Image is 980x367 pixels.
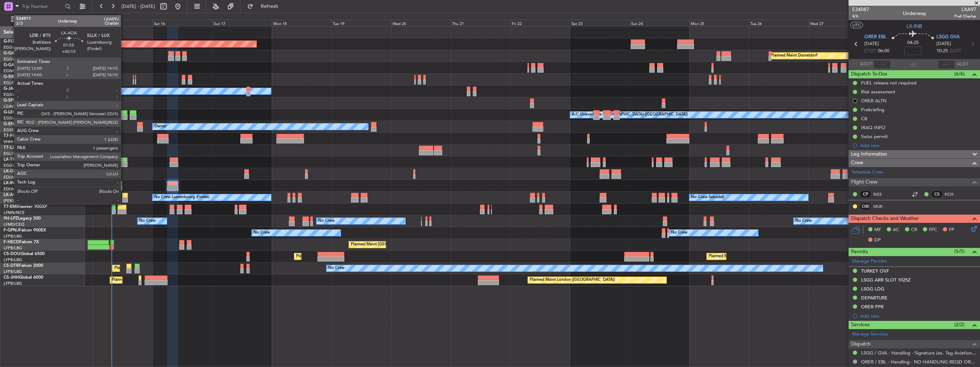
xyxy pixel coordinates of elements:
[121,3,155,10] span: [DATE] - [DATE]
[4,146,42,150] a: T7-LZZIPraetor 600
[873,203,889,210] a: MUK
[954,321,965,328] span: (2/2)
[4,87,20,91] span: G-JAGA
[4,245,22,251] a: LFPB/LBG
[852,13,869,19] span: 4/6
[957,61,969,68] span: ALDT
[864,34,886,41] span: ORER EBL
[4,269,22,274] a: LFPB/LBG
[861,286,884,292] div: LSGG LDG
[852,6,869,13] span: 534087
[572,109,688,120] div: A/C Unavailable [GEOGRAPHIC_DATA] ([GEOGRAPHIC_DATA])
[4,169,19,173] span: LX-GBH
[4,198,46,204] a: [PERSON_NAME]/QSA
[4,75,17,79] span: G-SIRS
[691,192,724,203] div: No Crew Sabadell
[212,20,272,26] div: Sun 17
[4,63,20,67] span: G-GARE
[4,186,25,192] a: EDLW/DTM
[4,216,41,221] a: 9H-LPZLegacy 500
[874,226,881,234] span: MF
[949,226,954,234] span: FP
[873,191,889,197] a: NSS
[907,39,919,47] span: 04:25
[4,39,46,44] a: G-FOMOGlobal 6000
[861,124,885,131] div: IRAQ INFO
[689,20,749,26] div: Mon 25
[114,263,227,274] div: Planned Maint [GEOGRAPHIC_DATA] ([GEOGRAPHIC_DATA])
[878,48,889,55] span: 06:00
[154,121,166,132] div: Owner
[860,202,871,210] div: OBI
[4,146,18,150] span: T7-LZZI
[4,104,23,109] a: LGAV/ATH
[351,239,463,250] div: Planned Maint [GEOGRAPHIC_DATA] ([GEOGRAPHIC_DATA])
[86,14,99,20] div: [DATE]
[4,75,45,79] a: G-SIRSCitation Excel
[4,222,24,227] a: LFMD/CEQ
[861,295,887,301] div: DEPARTURE
[851,178,877,186] span: Flight Crew
[4,122,44,126] a: G-ENRGPraetor 600
[861,268,889,274] div: TURKEY OVF
[4,193,20,197] span: LX-AOA
[860,190,871,198] div: CP
[4,228,19,233] span: F-GPNJ
[931,190,943,198] div: CS
[4,205,47,209] a: T7-EMIHawker 900XP
[4,110,19,114] span: G-LEGC
[852,169,883,176] a: Schedule Crew
[4,127,22,133] a: EGSS/STN
[4,240,19,244] span: F-HECD
[4,193,55,197] a: LX-AOACitation Mustang
[4,134,16,138] span: T7-FFI
[139,216,156,226] div: No Crew
[861,133,888,140] div: Swiss permit
[906,23,922,30] span: LX-INB
[451,20,510,26] div: Thu 21
[4,87,45,91] a: G-JAGAPhenom 300
[851,150,887,158] span: Leg Information
[4,63,62,67] a: G-GARECessna Citation XLS+
[4,92,25,97] a: EGGW/LTN
[861,304,884,310] div: ORER PPR
[4,275,43,280] a: CS-JHHGlobal 6000
[860,313,976,319] div: Add new
[749,20,809,26] div: Tue 26
[861,89,895,95] div: Risk assessment
[22,1,63,12] input: Trip Number
[4,257,22,263] a: LFPB/LBG
[945,191,961,197] a: KCH
[4,264,43,268] a: CS-DTRFalcon 2000
[950,48,961,55] span: ELDT
[4,216,18,221] span: 9H-LPZ
[893,226,899,234] span: AC
[861,350,976,356] a: LSGG / GVA - Handling - Signature (ex. Tag Aviation) LSGG / GVA
[860,61,872,68] span: ATOT
[4,157,19,162] span: LX-TRO
[936,40,951,48] span: [DATE]
[954,248,965,255] span: (5/5)
[4,252,45,256] a: CS-DOUGlobal 6500
[851,340,871,348] span: Dispatch
[630,20,689,26] div: Sun 24
[861,107,884,113] div: Prebriefing
[954,13,976,19] span: Pref Charter
[4,181,17,185] span: LX-INB
[851,215,919,223] span: Dispatch Checks and Weather
[795,216,812,226] div: No Crew
[861,116,867,122] div: CB
[911,226,917,234] span: CR
[861,277,911,283] div: LSGG ARR SLOT 1025Z
[530,275,615,285] div: Planned Maint London ([GEOGRAPHIC_DATA])
[4,68,25,74] a: EGNR/CEG
[4,134,36,138] a: T7-FFIFalcon 7X
[331,20,391,26] div: Tue 19
[4,163,25,168] a: EGGW/LTN
[4,51,62,55] a: G-GAALCessna Citation XLS+
[391,20,451,26] div: Wed 20
[328,263,345,274] div: No Crew
[152,20,212,26] div: Sat 16
[4,228,46,233] a: F-GPNJFalcon 900EX
[4,98,42,103] a: G-SPCYLegacy 650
